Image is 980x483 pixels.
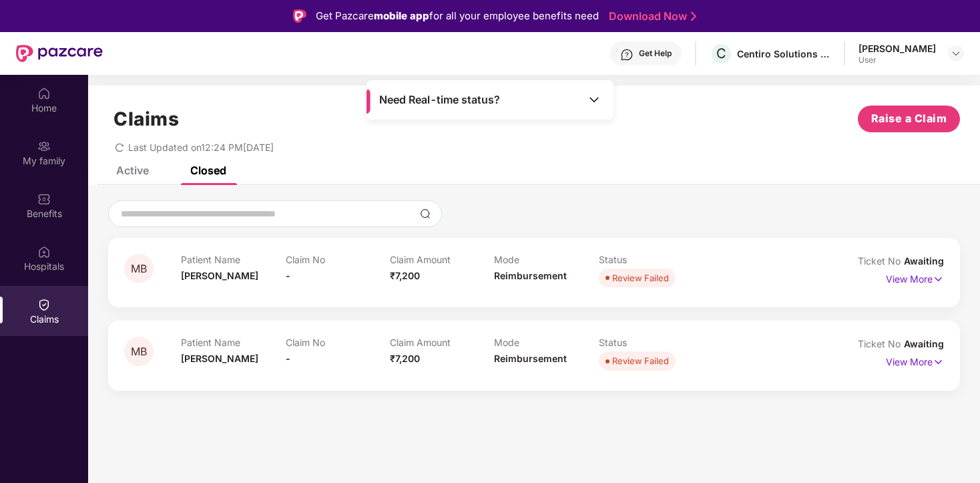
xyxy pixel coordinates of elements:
img: svg+xml;base64,PHN2ZyBpZD0iRHJvcGRvd24tMzJ4MzIiIHhtbG5zPSJodHRwOi8vd3d3LnczLm9yZy8yMDAwL3N2ZyIgd2... [951,48,961,59]
strong: mobile app [374,9,429,22]
span: Awaiting [904,255,944,267]
span: Reimbursement [494,270,567,281]
span: C [716,45,726,61]
p: Claim Amount [390,337,494,348]
div: [PERSON_NAME] [859,42,936,55]
p: Claim Amount [390,254,494,265]
img: New Pazcare Logo [16,45,103,62]
p: Patient Name [181,337,285,348]
span: ₹7,200 [390,270,420,281]
img: Logo [293,9,306,23]
span: Need Real-time status? [379,93,500,107]
img: Toggle Icon [587,93,601,106]
img: svg+xml;base64,PHN2ZyBpZD0iQmVuZWZpdHMiIHhtbG5zPSJodHRwOi8vd3d3LnczLm9yZy8yMDAwL3N2ZyIgd2lkdGg9Ij... [37,192,51,206]
div: Active [116,164,149,177]
p: Status [599,337,703,348]
h1: Claims [113,108,179,130]
span: - [286,353,290,364]
p: Mode [494,254,598,265]
span: Ticket No [858,255,904,267]
div: Get Pazcare for all your employee benefits need [316,8,599,24]
img: svg+xml;base64,PHN2ZyBpZD0iSG9tZSIgeG1sbnM9Imh0dHA6Ly93d3cudzMub3JnLzIwMDAvc3ZnIiB3aWR0aD0iMjAiIG... [37,87,51,100]
p: View More [886,269,944,287]
div: User [859,55,936,65]
img: svg+xml;base64,PHN2ZyB3aWR0aD0iMjAiIGhlaWdodD0iMjAiIHZpZXdCb3g9IjAgMCAyMCAyMCIgZmlsbD0ibm9uZSIgeG... [37,140,51,153]
span: Ticket No [858,338,904,349]
span: Reimbursement [494,353,567,364]
div: Review Failed [612,354,669,367]
p: Mode [494,337,598,348]
div: Review Failed [612,271,669,285]
img: svg+xml;base64,PHN2ZyBpZD0iQ2xhaW0iIHhtbG5zPSJodHRwOi8vd3d3LnczLm9yZy8yMDAwL3N2ZyIgd2lkdGg9IjIwIi... [37,298,51,311]
p: Patient Name [181,254,285,265]
button: Raise a Claim [858,106,960,132]
div: Closed [190,164,226,177]
p: Claim No [286,254,390,265]
p: Status [599,254,703,265]
img: svg+xml;base64,PHN2ZyBpZD0iU2VhcmNoLTMyeDMyIiB4bWxucz0iaHR0cDovL3d3dy53My5vcmcvMjAwMC9zdmciIHdpZH... [420,208,431,219]
span: Last Updated on 12:24 PM[DATE] [128,142,274,153]
span: [PERSON_NAME] [181,270,258,281]
img: svg+xml;base64,PHN2ZyB4bWxucz0iaHR0cDovL3d3dy53My5vcmcvMjAwMC9zdmciIHdpZHRoPSIxNyIgaGVpZ2h0PSIxNy... [933,355,944,369]
div: Centiro Solutions Private Limited [737,47,830,60]
span: redo [115,142,124,153]
a: Download Now [609,9,692,23]
span: [PERSON_NAME] [181,353,258,364]
img: svg+xml;base64,PHN2ZyBpZD0iSG9zcGl0YWxzIiB4bWxucz0iaHR0cDovL3d3dy53My5vcmcvMjAwMC9zdmciIHdpZHRoPS... [37,245,51,259]
img: svg+xml;base64,PHN2ZyB4bWxucz0iaHR0cDovL3d3dy53My5vcmcvMjAwMC9zdmciIHdpZHRoPSIxNyIgaGVpZ2h0PSIxNy... [933,272,944,287]
span: MB [131,346,147,357]
div: Get Help [639,48,672,59]
span: Raise a Claim [871,110,947,127]
span: ₹7,200 [390,353,420,364]
img: svg+xml;base64,PHN2ZyBpZD0iSGVscC0zMngzMiIgeG1sbnM9Imh0dHA6Ly93d3cudzMub3JnLzIwMDAvc3ZnIiB3aWR0aD... [620,48,634,61]
span: MB [131,263,147,275]
p: Claim No [286,337,390,348]
img: Stroke [691,9,696,23]
p: View More [886,351,944,369]
span: - [286,270,290,281]
span: Awaiting [904,338,944,349]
